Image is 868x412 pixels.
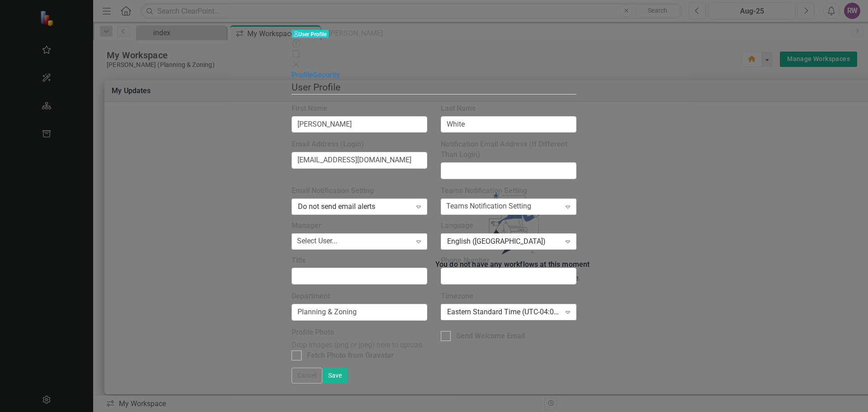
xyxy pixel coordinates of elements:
label: Title [292,256,427,266]
legend: User Profile [292,81,576,95]
label: Manager [292,221,427,231]
label: Notification Email Address (If Different Than Login) [441,139,576,160]
label: Teams Notification Setting [441,186,576,196]
a: Profile [292,71,313,79]
button: Cancel [292,368,322,384]
label: Email Notification Setting [292,186,427,196]
span: User Profile [292,30,329,38]
div: Do not send email alerts [298,201,411,212]
span: [PERSON_NAME] [329,29,383,38]
a: Security [313,71,340,79]
div: Eastern Standard Time (UTC-04:00) [447,307,561,317]
div: Fetch Photo from Gravatar [307,350,394,361]
label: Language [441,221,576,231]
label: First Name [292,104,427,114]
div: Teams Notification Setting [446,201,531,212]
div: English ([GEOGRAPHIC_DATA]) [447,236,561,246]
button: Save [322,368,348,384]
label: Phone Number [441,256,576,266]
label: Email Address (Login) [292,139,427,150]
label: Department [292,291,427,302]
label: Profile Photo [292,327,427,338]
div: Select User... [297,236,337,246]
div: Send Welcome Email [456,331,525,341]
label: Last Name [441,104,576,114]
div: Drop images (png or jpeg) here to upload [292,340,427,350]
label: Timezone [441,291,576,302]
